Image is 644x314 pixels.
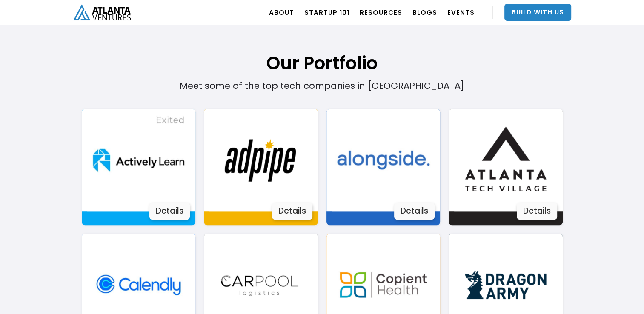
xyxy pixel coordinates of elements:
a: ABOUT [269,0,294,24]
a: Build With Us [504,4,571,21]
img: Image 3 [209,109,312,211]
a: Startup 101 [304,0,349,24]
a: EVENTS [447,0,475,24]
div: Details [517,203,557,220]
a: RESOURCES [360,0,402,24]
div: Details [272,203,312,220]
img: Image 3 [87,109,190,211]
div: Details [149,203,190,220]
img: Image 3 [332,109,435,211]
img: Image 3 [454,109,557,211]
a: BLOGS [412,0,437,24]
div: Details [394,203,435,220]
